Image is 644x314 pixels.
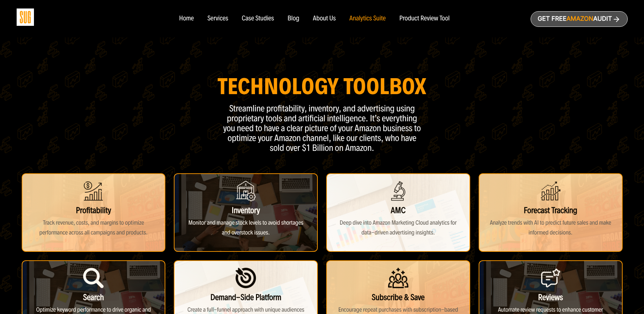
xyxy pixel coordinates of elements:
a: Services [207,15,228,22]
p: Streamline profitability, inventory, and advertising using proprietary tools and artificial intel... [220,104,424,153]
span: Amazon [566,15,593,22]
a: Analytics Suite [349,15,386,22]
strong: Technology Toolbox [218,72,427,100]
a: Home [179,15,194,22]
a: Get freeAmazonAudit [531,11,628,27]
a: About Us [313,15,336,22]
a: Case Studies [242,15,274,22]
a: Product Review Tool [399,15,449,22]
a: Blog [288,15,299,22]
img: Sug [17,8,34,26]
